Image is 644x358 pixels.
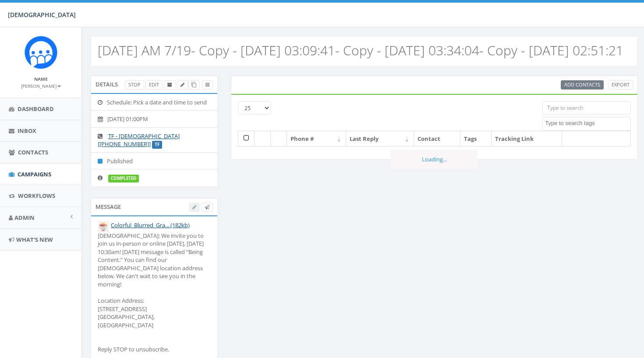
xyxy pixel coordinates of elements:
span: Workflows [18,192,55,200]
div: [DEMOGRAPHIC_DATA]: We invite you to join us in-person or online [DATE], [DATE] 10:30am! [DATE] m... [98,232,211,354]
th: Phone # [287,131,346,147]
span: Edit Campaign Title [180,81,184,88]
span: Dashboard [18,105,54,113]
a: [PERSON_NAME] [21,82,61,89]
a: Stop [125,80,144,89]
h2: [DATE] AM 7/19- Copy - [DATE] 03:09:41- Copy - [DATE] 03:34:04- Copy - [DATE] 02:51:21 [98,43,623,57]
small: Name [34,76,48,82]
span: Campaigns [18,170,51,178]
div: Message [91,198,218,215]
span: Inbox [18,127,36,135]
span: Archive Campaign [167,81,172,88]
div: Details [91,75,218,93]
label: completed [108,175,139,183]
a: Export [608,80,633,89]
textarea: Search [545,119,630,127]
span: Clone Campaign [191,81,196,88]
th: Tracking Link [492,131,562,147]
a: Edit [145,80,163,89]
img: Rally_Corp_Icon.png [25,36,57,69]
span: Send Test Message [205,204,209,210]
span: Admin [14,214,35,222]
li: Schedule: Pick a date and time to send [91,94,217,111]
a: TF - [DEMOGRAPHIC_DATA] [[PHONE_NUMBER]] [98,132,180,148]
li: Published [91,152,217,170]
span: What's New [16,236,53,243]
span: View Campaign Delivery Statistics [205,81,209,88]
i: Published [98,158,107,164]
span: Contacts [18,148,48,156]
span: [DEMOGRAPHIC_DATA] [8,11,76,19]
li: [DATE] 01:00PM [91,110,217,128]
label: TF [152,141,162,149]
div: Loading... [390,150,478,169]
a: Colorful_Blurred_Gra... (182kb) [111,221,190,229]
input: Type to search [542,101,631,115]
th: Last Reply [346,131,414,147]
th: Contact [414,131,460,147]
i: Schedule: Pick a date and time to send [98,100,107,105]
small: [PERSON_NAME] [21,83,61,89]
th: Tags [460,131,492,147]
